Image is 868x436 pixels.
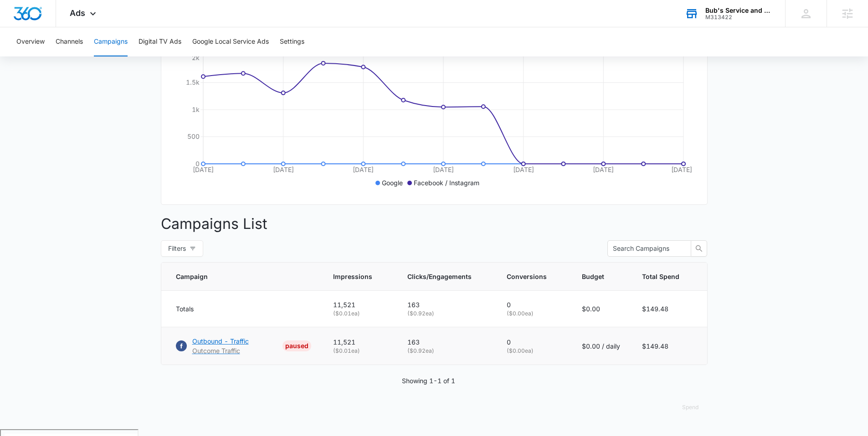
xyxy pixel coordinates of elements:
[671,166,692,173] tspan: [DATE]
[176,336,311,355] a: FacebookOutbound - TrafficOutcome TrafficPAUSED
[507,309,560,318] p: ( $0.00 ea)
[272,166,293,173] tspan: [DATE]
[15,24,22,31] img: website_grey.svg
[333,309,385,318] p: ( $0.01 ea)
[186,78,200,86] tspan: 1.5k
[507,300,560,309] p: 0
[507,337,560,347] p: 0
[705,14,772,20] div: account id
[353,166,374,173] tspan: [DATE]
[101,54,154,60] div: Keywords by Traffic
[94,27,128,56] button: Campaigns
[582,341,620,351] p: $0.00 / daily
[673,396,708,418] button: Spend
[176,340,187,351] img: Facebook
[333,337,385,347] p: 11,521
[192,346,249,355] p: Outcome Traffic
[91,53,98,60] img: tab_keywords_by_traffic_grey.svg
[691,245,707,252] span: search
[195,160,200,167] tspan: 0
[176,304,311,314] div: Totals
[192,27,269,56] button: Google Local Service Ads
[582,272,607,281] span: Budget
[631,291,707,327] td: $149.48
[382,178,403,188] p: Google
[402,376,455,385] p: Showing 1-1 of 1
[35,54,82,60] div: Domain Overview
[433,166,454,173] tspan: [DATE]
[407,337,485,347] p: 163
[139,27,181,56] button: Digital TV Ads
[414,178,479,188] p: Facebook / Instagram
[187,132,200,140] tspan: 500
[582,304,620,314] p: $0.00
[593,166,614,173] tspan: [DATE]
[407,300,485,309] p: 163
[192,106,200,113] tspan: 1k
[282,340,311,351] div: PAUSED
[192,336,249,346] p: Outbound - Traffic
[631,327,707,365] td: $149.48
[705,7,772,14] div: account name
[691,240,707,257] button: search
[161,240,203,257] button: Filters
[24,24,100,31] div: Domain: [DOMAIN_NAME]
[333,272,372,281] span: Impressions
[642,272,679,281] span: Total Spend
[407,309,485,318] p: ( $0.92 ea)
[16,27,45,56] button: Overview
[193,166,214,173] tspan: [DATE]
[333,300,385,309] p: 11,521
[280,27,304,56] button: Settings
[161,213,708,235] p: Campaigns List
[507,272,547,281] span: Conversions
[513,166,534,173] tspan: [DATE]
[15,15,22,22] img: logo_orange.svg
[613,243,678,253] input: Search Campaigns
[168,243,186,253] span: Filters
[56,27,83,56] button: Channels
[70,8,85,18] span: Ads
[176,272,298,281] span: Campaign
[407,347,485,355] p: ( $0.92 ea)
[192,54,200,61] tspan: 2k
[25,53,32,60] img: tab_domain_overview_orange.svg
[507,347,560,355] p: ( $0.00 ea)
[26,15,45,22] div: v 4.0.25
[333,347,385,355] p: ( $0.01 ea)
[407,272,472,281] span: Clicks/Engagements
